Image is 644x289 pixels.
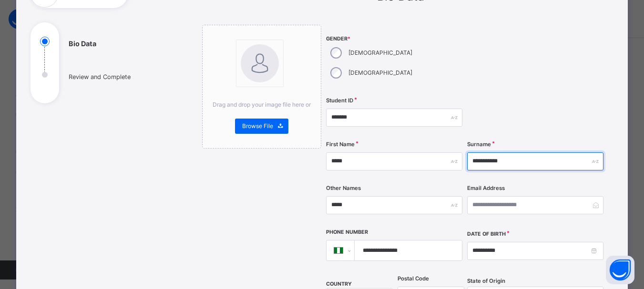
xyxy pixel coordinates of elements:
span: COUNTRY [326,281,352,287]
span: Gender [326,35,462,43]
div: bannerImageDrag and drop your image file here orBrowse File [202,25,321,149]
label: Student ID [326,97,353,105]
label: Date of Birth [467,230,506,238]
span: Browse File [242,122,273,130]
label: Phone Number [326,229,368,236]
label: Email Address [467,184,505,192]
label: Postal Code [398,275,429,283]
img: bannerImage [241,44,279,82]
label: [DEMOGRAPHIC_DATA] [348,69,412,77]
span: Drag and drop your image file here or [213,101,311,108]
button: Open asap [606,256,634,284]
label: First Name [326,140,355,149]
span: State of Origin [467,277,505,285]
label: Other Names [326,184,361,192]
label: [DEMOGRAPHIC_DATA] [348,49,412,57]
label: Surname [467,140,491,149]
